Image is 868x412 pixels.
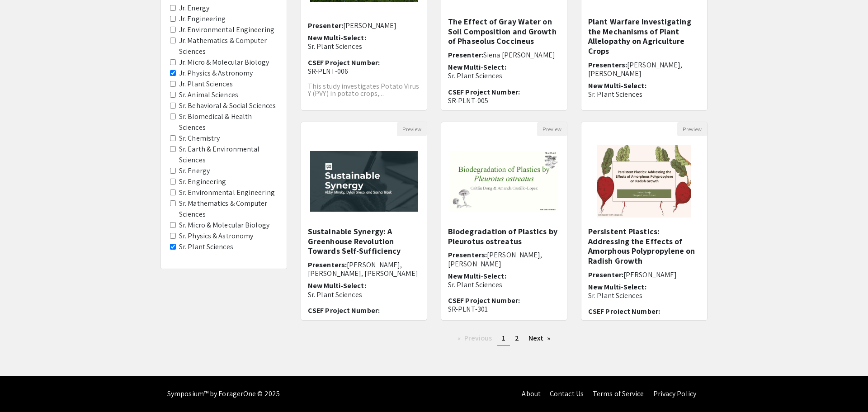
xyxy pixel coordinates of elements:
h6: Presenter: [588,270,700,279]
div: Open Presentation <p>Sustainable Synergy: A Greenhouse Revolution Towards Self-Sufficiency</p> [301,122,427,321]
span: Previous [464,333,492,343]
h5: The Effect of Gray Water on Soil Composition and Growth of Phaseolus Coccineus [448,17,560,46]
ul: Pagination [301,331,708,346]
button: Preview [397,122,427,136]
div: Open Presentation <p>Persistent Plastics: Addressing the Effects of Amorphous Polypropylene on Ra... [581,122,708,321]
label: Jr. Mathematics & Computer Sciences [179,35,278,57]
h5: Biodegradation of Plastics by Pleurotus ostreatus [448,227,560,246]
span: New Multi-Select: [308,281,366,290]
span: 1 [502,333,505,343]
label: Jr. Physics & Astronomy [179,68,253,79]
p: Sr. Plant Sciences [448,71,560,80]
label: Sr. Engineering [179,176,226,187]
a: Contact Us [550,389,584,398]
span: New Multi-Select: [448,62,506,72]
span: CSEF Project Number: [448,296,520,305]
h5: Persistent Plastics: Addressing the Effects of Amorphous Polypropylene on Radish Growth [588,227,700,265]
span: Siena [PERSON_NAME] [483,50,555,60]
img: <p>Persistent Plastics: Addressing the Effects of Amorphous Polypropylene on Radish Growth</p> [588,136,700,227]
label: Sr. Biomedical & Health Sciences [179,111,278,133]
img: <p>Sustainable Synergy: A Greenhouse Revolution Towards Self-Sufficiency</p> [301,142,427,221]
label: Jr. Energy [179,3,209,14]
h6: Presenters: [448,251,560,268]
span: [PERSON_NAME] [343,21,396,30]
iframe: Chat [7,371,38,405]
span: New Multi-Select: [588,81,646,90]
label: Sr. Physics & Astronomy [179,231,253,242]
p: Sr. Plant Sciences [308,42,420,51]
span: This study investigates Potato Virus Y (PVY) in potato crops,... [308,81,420,98]
label: Jr. Environmental Engineering [179,24,274,35]
label: Sr. Energy [179,166,210,176]
span: New Multi-Select: [308,33,366,43]
span: [PERSON_NAME] [623,270,677,279]
p: SR-PLNT-006 [308,67,420,76]
span: CSEF Project Number: [588,307,660,316]
p: Sr. Plant Sciences [448,280,560,289]
label: Sr. Plant Sciences [179,242,233,252]
h6: Presenters: [308,260,420,278]
p: Sr. Plant Sciences [588,291,700,300]
p: Sr. Plant Sciences [308,290,420,299]
label: Sr. Micro & Molecular Biology [179,220,269,231]
div: Open Presentation <p>Biodegradation of Plastics by Pleurotus ostreatus</p> [441,122,567,321]
label: Jr. Micro & Molecular Biology [179,57,269,68]
a: About [522,389,541,398]
p: Sr. Plant Sciences [588,90,700,99]
h6: Presenter: [308,21,420,30]
p: SR-PLNT-301 [448,305,560,313]
p: SR-PLNT-005 [448,96,560,105]
span: CSEF Project Number: [308,306,380,315]
h5: Plant Warfare Investigating the Mechanisms of Plant Allelopathy on Agriculture Crops [588,17,700,56]
label: Sr. Behavioral & Social Sciences [179,100,276,111]
label: Sr. Mathematics & Computer Sciences [179,198,278,220]
h5: Sustainable Synergy: A Greenhouse Revolution Towards Self-Sufficiency [308,227,420,256]
button: Preview [677,122,707,136]
div: Symposium™ by ForagerOne © 2025 [167,376,280,412]
a: Next page [524,331,555,345]
span: [PERSON_NAME], [PERSON_NAME] [588,60,683,78]
span: [PERSON_NAME], [PERSON_NAME] [448,250,542,268]
label: Sr. Environmental Engineering [179,187,275,198]
span: New Multi-Select: [588,282,646,292]
label: Jr. Plant Sciences [179,79,233,90]
label: Sr. Chemistry [179,133,220,144]
label: Jr. Engineering [179,14,226,24]
button: Preview [537,122,567,136]
img: <p>Biodegradation of Plastics by Pleurotus ostreatus</p> [441,142,567,221]
a: Privacy Policy [653,389,696,398]
span: 2 [515,333,519,343]
a: Terms of Service [593,389,644,398]
h6: Presenter: [448,51,560,59]
span: CSEF Project Number: [448,87,520,97]
h6: Presenters: [588,61,700,78]
label: Sr. Earth & Environmental Sciences [179,144,278,166]
span: New Multi-Select: [448,271,506,281]
span: [PERSON_NAME], [PERSON_NAME], [PERSON_NAME] [308,260,418,278]
span: CSEF Project Number: [308,58,380,67]
label: Sr. Animal Sciences [179,90,238,100]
